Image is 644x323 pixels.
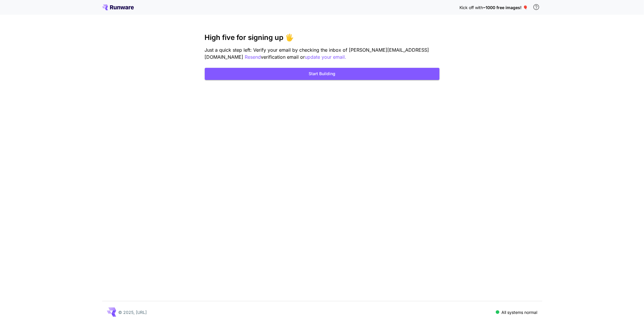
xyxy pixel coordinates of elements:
span: ~1000 free images! 🎈 [483,5,528,10]
h3: High five for signing up 🖐️ [205,33,440,42]
span: Kick off with [460,5,483,10]
span: verification email or [261,54,305,60]
span: Just a quick step left: Verify your email by checking the inbox of [PERSON_NAME][EMAIL_ADDRESS][D... [205,47,429,60]
p: © 2025, [URL] [119,309,147,315]
button: Start Building [205,68,440,80]
p: All systems normal [502,309,537,315]
button: update your email. [305,53,346,61]
button: Resend [245,53,261,61]
button: In order to qualify for free credit, you need to sign up with a business email address and click ... [530,1,542,13]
